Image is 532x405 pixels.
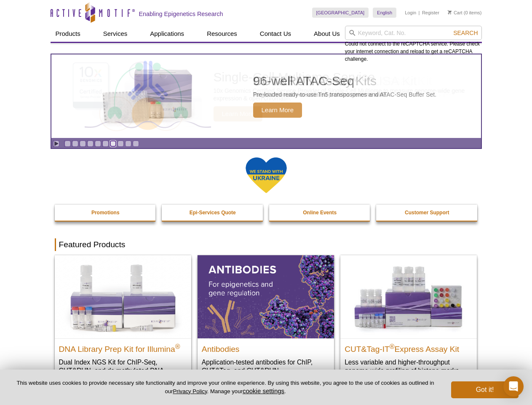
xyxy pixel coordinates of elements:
a: Go to slide 3 [80,140,86,147]
a: Online Events [269,205,371,221]
button: cookie settings [243,387,284,394]
img: We Stand With Ukraine [245,157,287,194]
a: DNA Library Prep Kit for Illumina DNA Library Prep Kit for Illumina® Dual Index NGS Kit for ChIP-... [55,255,191,391]
a: Login [405,10,416,16]
a: Go to slide 9 [125,140,131,147]
button: Search [451,29,480,37]
a: Contact Us [255,26,296,42]
img: DNA Library Prep Kit for Illumina [55,255,191,338]
strong: Online Events [303,210,337,216]
a: Customer Support [376,205,478,221]
a: About Us [309,26,345,42]
li: (0 items) [448,8,482,18]
a: Services [98,26,133,42]
a: Register [422,10,439,16]
h2: DNA Library Prep Kit for Illumina [59,341,187,354]
img: All Antibodies [198,255,334,338]
h2: CUT&Tag-IT Express Assay Kit [345,341,473,354]
a: CUT&Tag-IT® Express Assay Kit CUT&Tag-IT®Express Assay Kit Less variable and higher-throughput ge... [340,255,477,383]
a: All Antibodies Antibodies Application-tested antibodies for ChIP, CUT&Tag, and CUT&RUN. [198,255,334,383]
input: Keyword, Cat. No. [345,26,482,40]
a: Applications [145,26,189,42]
h2: Antibodies [202,341,330,354]
a: English [373,8,396,18]
img: CUT&Tag-IT® Express Assay Kit [340,255,477,338]
strong: Customer Support [405,210,449,216]
a: Toggle autoplay [53,140,59,147]
a: Cart [448,10,462,16]
p: Dual Index NGS Kit for ChIP-Seq, CUT&RUN, and ds methylated DNA assays. [59,358,187,383]
a: Go to slide 6 [102,140,109,147]
a: Go to slide 5 [95,140,101,147]
li: | [419,8,420,18]
a: Resources [202,26,242,42]
h2: Enabling Epigenetics Research [139,10,223,18]
p: Application-tested antibodies for ChIP, CUT&Tag, and CUT&RUN. [202,358,330,375]
sup: ® [175,343,180,350]
img: Your Cart [448,10,452,14]
a: Go to slide 8 [118,140,124,147]
div: Open Intercom Messenger [503,376,524,397]
a: [GEOGRAPHIC_DATA] [312,8,369,18]
p: Less variable and higher-throughput genome-wide profiling of histone marks​. [345,358,473,375]
a: Go to slide 1 [64,140,71,147]
a: Promotions [55,205,157,221]
button: Got it! [451,381,519,398]
a: Products [51,26,86,42]
a: Go to slide 7 [110,140,116,147]
a: Epi-Services Quote [162,205,264,221]
a: Go to slide 2 [72,140,78,147]
p: This website uses cookies to provide necessary site functionality and improve your online experie... [13,379,437,395]
div: Could not connect to the reCAPTCHA service. Please check your internet connection and reload to g... [345,26,482,63]
strong: Epi-Services Quote [190,210,236,216]
a: Go to slide 4 [87,140,94,147]
h2: Featured Products [55,238,478,251]
sup: ® [390,343,395,350]
strong: Promotions [91,210,120,216]
a: Privacy Policy [173,388,207,394]
span: Search [453,30,478,36]
a: Go to slide 10 [133,140,139,147]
